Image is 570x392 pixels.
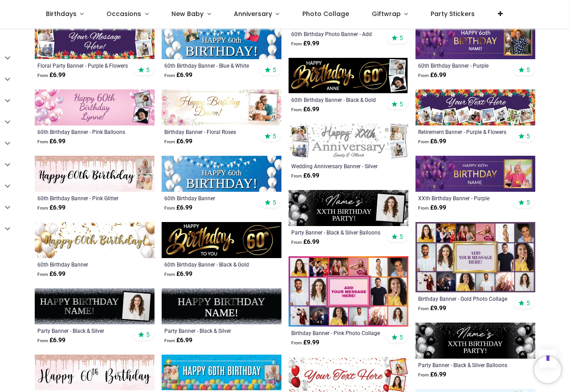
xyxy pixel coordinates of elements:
a: XXth Birthday Banner - Purple Balloons [418,194,509,202]
span: 5 [526,198,530,206]
a: Party Banner - Black & Silver Balloons [418,361,509,368]
a: Birthday Banner - Pink Photo Collage [291,329,383,336]
img: Personalised Birthday Backdrop Banner - Pink Photo Collage - 16 Photo Upload [289,256,408,327]
span: From [164,272,175,277]
span: 5 [399,333,403,341]
img: Personalised Party Banner - Black & Silver - Custom Text & 1 Photo [35,288,155,324]
strong: £ 9.99 [291,39,319,48]
img: Personalised Birthday Banner - Floral Roses - Custom Name [162,89,281,125]
span: From [164,73,175,78]
strong: £ 9.99 [291,338,319,347]
strong: £ 6.99 [37,336,65,345]
strong: £ 6.99 [37,137,65,146]
a: 60th Birthday Banner [37,261,129,268]
img: Personalised Floral Party Banner - Purple & Flowers - Custom Text & 4 Photo Upload [35,23,155,59]
div: Party Banner - Black & Silver [164,327,256,334]
span: New Baby [171,9,204,18]
span: From [291,240,302,245]
span: From [291,174,302,178]
span: 5 [399,34,403,42]
strong: £ 6.99 [418,137,446,146]
span: From [164,139,175,144]
img: Personalised Party Banner - Black & Silver - Custom Text [162,288,281,324]
strong: £ 6.99 [418,370,446,379]
a: 60th Birthday Banner - Blue & White [164,62,256,69]
span: From [418,139,429,144]
span: From [37,272,48,277]
strong: £ 6.99 [164,336,192,345]
a: 60th Birthday Banner - Pink Balloons [37,128,129,135]
strong: £ 6.99 [37,270,65,279]
span: 5 [273,198,276,206]
img: Personalised Happy 60th Birthday Banner - Black & Gold - 2 Photo Upload [289,58,408,94]
span: Anniversary [234,9,272,18]
strong: £ 6.99 [291,171,319,180]
img: Personalised Happy 60th Birthday Banner - Pink Glitter - 2 Photo Upload [35,156,155,192]
div: Birthday Banner - Gold Photo Collage [418,295,509,302]
div: 60th Birthday Photo Banner - Add Photos [291,30,383,37]
img: Personalised Party Banner - Black & Silver Balloons - Custom Text & 1 Photo Upload [289,190,408,226]
span: 5 [526,299,530,307]
span: From [291,340,302,345]
span: 5 [399,100,403,108]
strong: £ 6.99 [164,270,192,279]
span: From [37,73,48,78]
strong: £ 6.99 [291,105,319,114]
img: Personalised Happy XXth Birthday Banner - Purple Balloons - Add Name & 1 Photo [415,156,535,192]
a: Birthday Banner - Floral Roses [164,128,256,135]
strong: £ 6.99 [37,203,65,212]
span: 5 [273,66,276,74]
strong: £ 6.99 [291,238,319,247]
img: Happy 60th Birthday Banner - Pink Balloons - 2 Photo Upload [35,89,155,125]
img: Personalised Happy 60th Birthday Banner - Balloons - 2 Photo Upload [162,355,281,391]
strong: £ 6.99 [164,71,192,80]
span: 5 [399,233,403,241]
strong: £ 6.99 [37,71,65,80]
span: From [37,139,48,144]
span: Giftwrap [372,9,401,18]
img: Happy 60th Birthday Banner - Blue & White [162,156,281,192]
img: Personalised Birthday Backdrop Banner - Gold Photo Collage - 16 Photo Upload [415,222,535,292]
a: 60th Birthday Banner - Purple Balloons [418,62,509,69]
span: From [37,206,48,210]
a: 60th Birthday Banner - Black & Gold [164,261,256,268]
a: Retirement Banner - Purple & Flowers [418,128,509,135]
iframe: Brevo live chat [534,356,561,383]
span: 5 [273,132,276,140]
span: 5 [146,66,150,74]
strong: £ 6.99 [418,203,446,212]
a: Wedding Anniversary Banner - Silver Party Design [291,162,383,170]
strong: £ 9.99 [418,304,446,313]
span: 5 [526,66,530,74]
span: From [164,206,175,210]
a: Party Banner - Black & Silver [37,327,129,334]
span: From [291,107,302,112]
a: 60th Birthday Banner [164,194,256,202]
a: 60th Birthday Banner - Black & Gold [291,96,383,103]
img: Happy 60th Birthday Banner - Pink Glitter [35,355,155,391]
strong: £ 6.99 [164,137,192,146]
span: From [418,73,429,78]
img: Personalised Retirement Banner - Purple & Flowers - Custom Text & 9 Photo Upload [415,89,535,125]
div: 60th Birthday Banner - Pink Glitter [37,194,129,202]
span: From [418,206,429,210]
img: Personalised Happy 60th Birthday Banner - Purple Balloons - Custom Name & 1 Photo Upload [415,23,535,59]
img: Happy 60th Birthday Banner - Gold & White Balloons [35,222,155,258]
img: Personalised Happy 60th Birthday Banner - Black & Gold - Custom Name [162,222,281,258]
a: Party Banner - Black & Silver Balloons [291,229,383,236]
a: Floral Party Banner - Purple & Flowers [37,62,129,69]
span: Photo Collage [302,9,349,18]
span: 5 [146,331,150,339]
span: From [291,41,302,46]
